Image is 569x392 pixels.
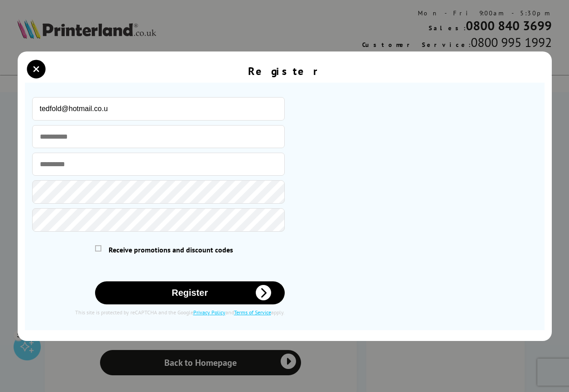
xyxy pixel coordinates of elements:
a: Privacy Policy [193,309,225,316]
div: Register [248,64,321,78]
button: Register [95,281,285,304]
div: This site is protected by reCAPTCHA and the Google and apply. [32,309,285,316]
input: Email [32,97,285,121]
a: Terms of Service [234,309,271,316]
button: close modal [29,62,43,76]
span: Receive promotions and discount codes [109,245,233,254]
